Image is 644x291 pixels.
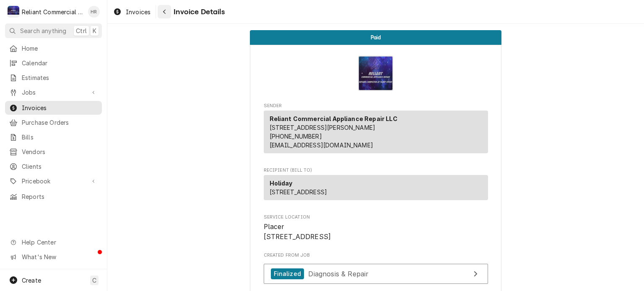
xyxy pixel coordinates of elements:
div: Created From Job [264,252,488,288]
div: R [8,6,19,18]
a: Calendar [5,56,102,70]
a: Go to Help Center [5,235,102,249]
span: Jobs [22,88,85,97]
strong: Reliant Commercial Appliance Repair LLC [270,115,397,122]
button: Navigate back [158,5,171,18]
span: Purchase Orders [22,118,98,127]
a: Go to What's New [5,250,102,264]
span: C [92,276,96,285]
div: Heath Reed's Avatar [88,6,100,18]
a: Purchase Orders [5,116,102,129]
span: K [93,26,96,35]
span: Service Location [264,222,488,242]
span: Created From Job [264,252,488,259]
a: Home [5,41,102,55]
a: Invoices [5,101,102,115]
div: Recipient (Bill To) [264,175,488,200]
span: Calendar [22,59,98,67]
div: HR [88,6,100,18]
span: [STREET_ADDRESS][PERSON_NAME] [270,124,376,131]
span: Sender [264,103,488,109]
div: Service Location [264,214,488,242]
div: Sender [264,111,488,153]
span: Create [22,277,41,284]
a: Clients [5,160,102,173]
span: Bills [22,133,98,142]
div: Reliant Commercial Appliance Repair LLC [22,8,83,16]
span: Reports [22,192,98,201]
div: Invoice Sender [264,103,488,157]
div: Sender [264,111,488,157]
a: Vendors [5,145,102,159]
span: Ctrl [76,26,87,35]
span: Pricebook [22,177,85,185]
a: [PHONE_NUMBER] [270,133,322,140]
a: Invoices [110,5,154,19]
span: Service Location [264,214,488,221]
button: Search anythingCtrlK [5,23,102,38]
img: Logo [358,56,393,91]
span: [STREET_ADDRESS] [270,188,327,196]
span: What's New [22,252,97,261]
span: Recipient (Bill To) [264,167,488,174]
div: Reliant Commercial Appliance Repair LLC's Avatar [8,6,19,18]
a: Bills [5,130,102,144]
span: Invoices [22,103,98,112]
a: Estimates [5,71,102,85]
span: Placer [STREET_ADDRESS] [264,223,331,241]
div: Finalized [271,268,304,280]
a: Go to Pricebook [5,174,102,188]
a: [EMAIL_ADDRESS][DOMAIN_NAME] [270,142,373,149]
span: Clients [22,162,98,171]
span: Vendors [22,147,98,156]
span: Invoices [126,8,151,16]
span: Paid [371,35,381,40]
a: Reports [5,190,102,203]
span: Search anything [20,26,66,35]
div: Invoice Recipient [264,167,488,204]
div: Status [250,30,501,45]
a: Go to Jobs [5,85,102,99]
span: Diagnosis & Repair [308,269,369,278]
div: Recipient (Bill To) [264,175,488,203]
a: View Job [264,264,488,284]
span: Invoice Details [171,6,224,18]
span: Estimates [22,73,98,82]
strong: Holiday [270,180,293,187]
span: Home [22,44,98,53]
span: Help Center [22,238,97,247]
